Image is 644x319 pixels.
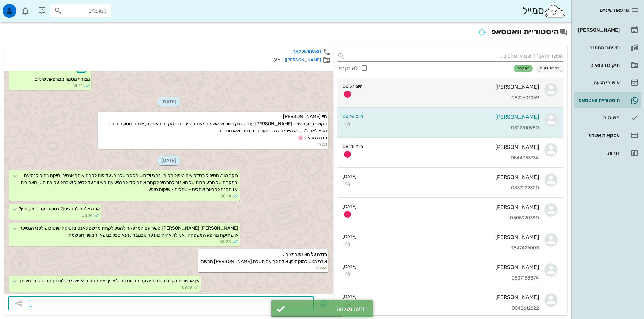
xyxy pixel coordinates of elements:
[574,92,641,108] a: היסטוריית וואטסאפ
[362,275,539,281] div: 0507158874
[577,115,620,121] div: משימות
[522,4,566,18] div: סמייל
[362,204,539,210] div: [PERSON_NAME]
[544,4,566,18] img: SmileCloud logo
[577,133,620,138] div: עסקאות אשראי
[577,27,620,33] div: [PERSON_NAME]
[577,80,620,85] div: אישורי הגעה
[343,83,363,89] small: היום 08:57
[220,193,231,199] span: 08:14
[343,233,356,240] small: [DATE]
[19,206,100,212] span: אתה אלרגי לפניצילין? נטלת בעבר מוקסיפן?
[18,225,238,238] span: [PERSON_NAME] [PERSON_NAME] קשר עם המרפאה להגיע לקחת מרשם לאנטיביוטיקה שתרכוש לפני הנסיעה או שתיק...
[574,57,641,73] a: תיקים רפואיים
[514,65,533,72] button: התקבלו
[368,144,539,150] div: [PERSON_NAME]
[20,172,238,192] span: בוקר טוב, הטיפול בסדק אינו טיפול מקומי וזמני וידרוש מספר שלבים. עדיפות לקחת איתך אנטיביוטיקה בתיק...
[273,57,286,62] span: (בן 66)
[343,293,356,300] small: [DATE]
[199,251,327,264] span: תודה על האינפורמציה . אינני רגיש למוקסיפן, אודה לך אם תשלח [PERSON_NAME] מרשם.
[82,212,92,218] span: 08:14
[577,150,620,156] div: דוחות
[199,265,327,271] small: 08:46
[288,305,368,312] div: הודעה נשלחה
[337,65,358,72] div: לא נקראו
[517,66,530,70] span: התקבלו
[574,22,641,38] a: [PERSON_NAME]
[574,75,641,91] a: אישורי הגעה
[157,156,180,165] span: [DATE]
[574,145,641,161] a: דוחות
[600,7,629,13] span: מרפאת שיניים
[362,185,539,191] div: 0537222300
[368,114,539,120] div: [PERSON_NAME]
[577,98,620,103] div: היסטוריית וואטסאפ
[362,305,539,311] div: 0542612622
[537,65,563,72] button: כל ההודעות
[368,125,539,131] div: 0522510980
[574,110,641,126] a: משימות
[219,239,231,245] span: 08:28
[348,51,563,61] input: אפשר להקליד שם או טלפון...
[286,57,321,62] a: [PERSON_NAME]
[368,95,539,101] div: 0522601069
[343,263,356,270] small: [DATE]
[362,264,539,270] div: [PERSON_NAME]
[362,294,539,300] div: [PERSON_NAME]
[574,39,641,56] a: רשימת המתנה
[362,245,539,251] div: 0547426003
[368,155,539,161] div: 0544353734
[34,76,90,82] span: מצורף מסמך ממרפאת שיניים
[362,174,539,180] div: [PERSON_NAME]
[292,49,321,55] a: 0522510980
[343,113,363,119] small: היום 08:46
[574,127,641,143] a: עסקאות אשראי
[157,97,180,107] span: [DATE]
[343,203,356,210] small: [DATE]
[182,284,192,290] span: 09:19
[362,215,539,221] div: 0505920380
[368,84,539,90] div: [PERSON_NAME]
[577,62,620,68] div: תיקים רפואיים
[99,141,327,148] small: 19:51
[577,45,620,50] div: רשימת המתנה
[343,173,356,180] small: [DATE]
[73,83,82,89] span: 18:21
[362,234,539,240] div: [PERSON_NAME]
[19,278,199,284] span: אין אפשרות לקבלת התרופה עם מרשם במייל צריך את המקור. אפשרי לשלוח לך ותנסה. לבחירתך
[4,26,567,38] h2: היסטוריית וואטסאפ
[540,66,560,70] span: כל ההודעות
[20,5,24,9] span: תג
[343,143,363,150] small: היום 08:25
